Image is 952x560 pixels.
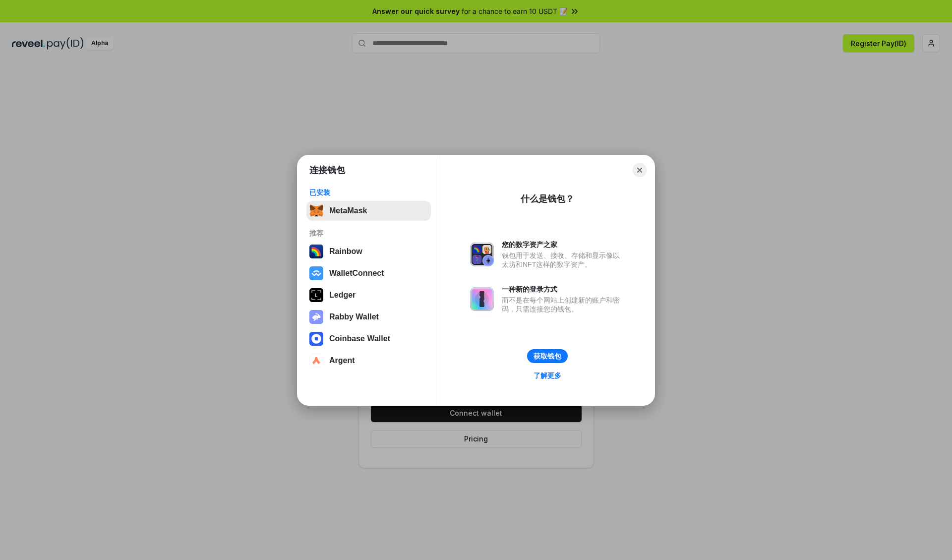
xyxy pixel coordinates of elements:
[329,269,384,278] div: WalletConnect
[309,245,323,258] img: svg+xml,%3Csvg%20width%3D%22120%22%20height%3D%22120%22%20viewBox%3D%220%200%20120%20120%22%20fil...
[528,369,567,382] a: 了解更多
[309,266,323,280] img: svg+xml,%3Csvg%20width%3D%2228%22%20height%3D%2228%22%20viewBox%3D%220%200%2028%2028%22%20fill%3D...
[502,251,625,269] div: 钱包用于发送、接收、存储和显示像以太坊和NFT这样的数字资产。
[329,291,356,300] div: Ledger
[329,247,362,256] div: Rainbow
[309,164,345,176] h1: 连接钱包
[502,240,625,249] div: 您的数字资产之家
[534,371,561,380] div: 了解更多
[521,193,574,205] div: 什么是钱包？
[470,287,494,311] img: svg+xml,%3Csvg%20xmlns%3D%22http%3A%2F%2Fwww.w3.org%2F2000%2Fsvg%22%20fill%3D%22none%22%20viewBox...
[309,288,323,302] img: svg+xml,%3Csvg%20xmlns%3D%22http%3A%2F%2Fwww.w3.org%2F2000%2Fsvg%22%20width%3D%2228%22%20height%3...
[534,352,561,361] div: 获取钱包
[309,310,323,324] img: svg+xml,%3Csvg%20xmlns%3D%22http%3A%2F%2Fwww.w3.org%2F2000%2Fsvg%22%20fill%3D%22none%22%20viewBox...
[306,201,431,221] button: MetaMask
[502,296,625,313] div: 而不是在每个网站上创建新的账户和密码，只需连接您的钱包。
[306,329,431,349] button: Coinbase Wallet
[309,332,323,346] img: svg+xml,%3Csvg%20width%3D%2228%22%20height%3D%2228%22%20viewBox%3D%220%200%2028%2028%22%20fill%3D...
[306,307,431,327] button: Rabby Wallet
[527,349,568,363] button: 获取钱包
[309,354,323,368] img: svg+xml,%3Csvg%20width%3D%2228%22%20height%3D%2228%22%20viewBox%3D%220%200%2028%2028%22%20fill%3D...
[306,263,431,283] button: WalletConnect
[309,204,323,218] img: svg+xml,%3Csvg%20fill%3D%22none%22%20height%3D%2233%22%20viewBox%3D%220%200%2035%2033%22%20width%...
[329,334,390,343] div: Coinbase Wallet
[633,163,647,177] button: Close
[470,243,494,266] img: svg+xml,%3Csvg%20xmlns%3D%22http%3A%2F%2Fwww.w3.org%2F2000%2Fsvg%22%20fill%3D%22none%22%20viewBox...
[309,229,428,238] div: 推荐
[306,285,431,305] button: Ledger
[502,285,625,294] div: 一种新的登录方式
[306,242,431,261] button: Rainbow
[306,351,431,371] button: Argent
[329,356,355,365] div: Argent
[329,312,379,321] div: Rabby Wallet
[329,206,367,215] div: MetaMask
[309,188,428,197] div: 已安装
